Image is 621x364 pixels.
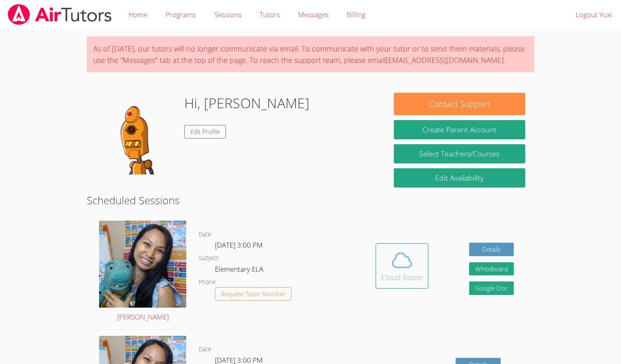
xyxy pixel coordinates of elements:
button: Contact Support [394,93,525,115]
a: Edit Availability [394,168,525,188]
a: Details [469,243,514,256]
button: Cloud Room [375,243,429,289]
button: Whiteboard [469,262,514,276]
span: [DATE] 3:00 PM [215,240,263,250]
a: Select Teachers/Courses [394,144,525,163]
dt: Date [199,344,211,355]
img: airtutors_banner-c4298cdbf04f3fff15de1276eac7730deb9818008684d7c2e4769d2f7ddbe033.png [7,4,113,25]
img: Untitled%20design%20(19).png [99,221,186,308]
h1: Hi, [PERSON_NAME] [184,93,309,114]
a: Edit Profile [184,125,226,138]
h2: Scheduled Sessions [87,192,534,208]
button: Create Parent Account [394,120,525,139]
div: Cloud Room [381,272,423,283]
dt: Date [199,230,211,240]
button: Request Tutor Number [215,287,291,301]
dt: Subject [199,253,219,264]
a: [PERSON_NAME] [99,221,186,323]
div: As of [DATE], our tutors will no longer communicate via email. To communicate with your tutor or ... [87,36,534,72]
dd: Elementary ELA [215,264,265,277]
span: Messages [298,10,329,19]
span: Request Tutor Number [221,291,285,297]
img: default.png [96,93,178,174]
dt: Phone [199,277,216,288]
a: Google Doc [469,281,514,295]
